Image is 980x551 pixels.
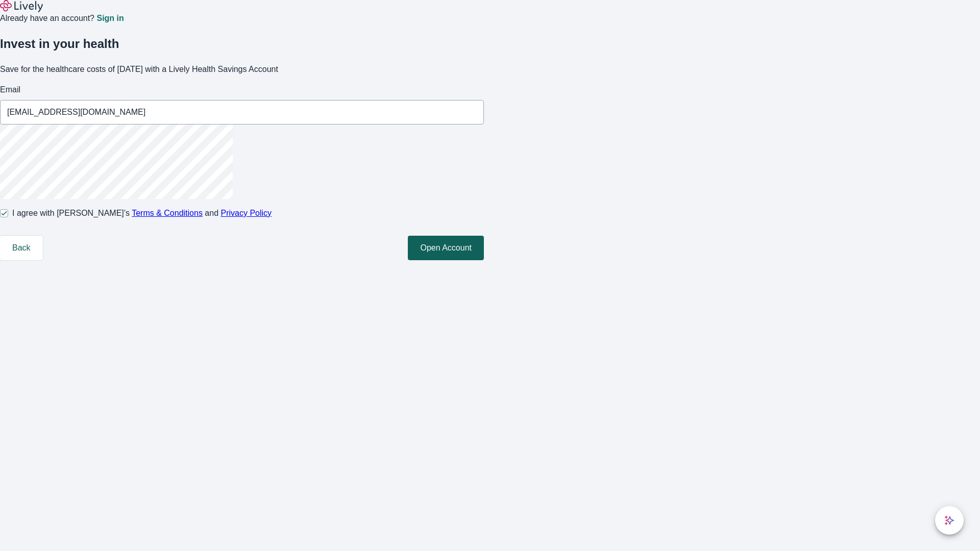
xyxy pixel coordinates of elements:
a: Terms & Conditions [132,209,203,217]
svg: Lively AI Assistant [944,515,954,525]
a: Privacy Policy [221,209,272,217]
button: chat [935,506,964,535]
button: Open Account [408,236,484,260]
span: I agree with [PERSON_NAME]’s and [12,207,272,219]
a: Sign in [96,14,124,22]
